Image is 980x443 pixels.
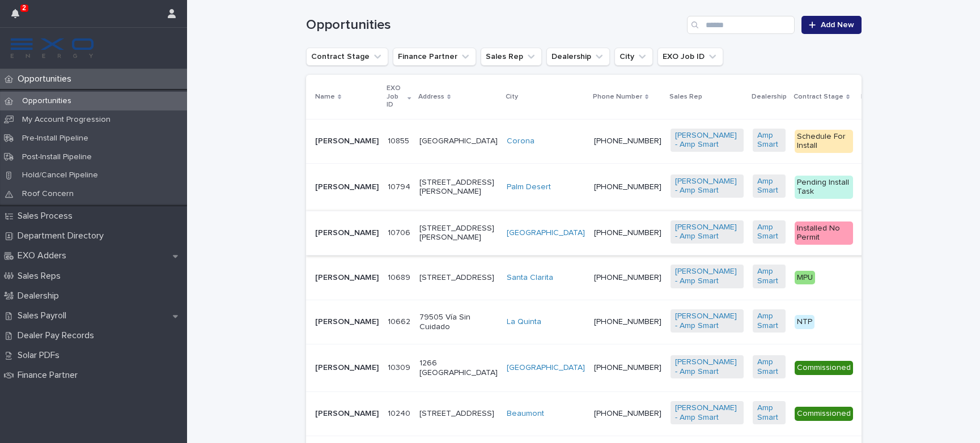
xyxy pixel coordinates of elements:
[419,273,498,283] p: [STREET_ADDRESS]
[594,318,661,326] a: [PHONE_NUMBER]
[388,407,413,419] p: 10240
[13,250,75,261] p: EXO Adders
[13,231,113,241] p: Department Directory
[13,271,70,282] p: Sales Reps
[306,48,388,66] button: Contract Stage
[757,267,781,286] a: Amp Smart
[757,403,781,423] a: Amp Smart
[675,177,739,196] a: [PERSON_NAME] - Amp Smart
[675,131,739,150] a: [PERSON_NAME] - Amp Smart
[594,137,661,145] a: [PHONE_NUMBER]
[675,267,739,286] a: [PERSON_NAME] - Amp Smart
[757,131,781,150] a: Amp Smart
[801,16,861,34] a: Add New
[795,176,853,199] div: Pending Install Task
[752,91,787,103] p: Dealership
[13,96,80,106] p: Opportunities
[13,152,101,162] p: Post-Install Pipeline
[675,312,739,331] a: [PERSON_NAME] - Amp Smart
[419,313,498,332] p: 79505 Vía Sin Cuidado
[9,37,95,59] img: FKS5r6ZBThi8E5hshIGi
[821,21,854,29] span: Add New
[594,364,661,372] a: [PHONE_NUMBER]
[757,177,781,196] a: Amp Smart
[675,357,739,377] a: [PERSON_NAME] - Amp Smart
[795,221,853,245] div: Installed No Permit
[419,178,498,197] p: [STREET_ADDRESS][PERSON_NAME]
[614,48,653,66] button: City
[315,409,379,419] p: [PERSON_NAME]
[757,357,781,377] a: Amp Smart
[795,130,853,154] div: Schedule For Install
[507,363,585,373] a: [GEOGRAPHIC_DATA]
[11,7,26,27] div: 2
[593,91,642,103] p: Phone Number
[757,223,781,242] a: Amp Smart
[306,17,683,33] h1: Opportunities
[507,409,544,419] a: Beaumont
[419,409,498,419] p: [STREET_ADDRESS]
[419,137,498,146] p: [GEOGRAPHIC_DATA]
[388,361,413,373] p: 10309
[315,91,335,103] p: Name
[594,274,661,282] a: [PHONE_NUMBER]
[507,137,534,146] a: Corona
[481,48,542,66] button: Sales Rep
[675,403,739,423] a: [PERSON_NAME] - Amp Smart
[388,315,413,327] p: 10662
[794,91,843,103] p: Contract Stage
[507,317,541,327] a: La Quinta
[594,410,661,418] a: [PHONE_NUMBER]
[13,291,68,301] p: Dealership
[388,180,413,192] p: 10794
[315,228,379,238] p: [PERSON_NAME]
[506,91,518,103] p: City
[507,273,553,283] a: Santa Clarita
[594,183,661,191] a: [PHONE_NUMBER]
[315,137,379,146] p: [PERSON_NAME]
[861,91,913,103] p: Finance Partner
[795,315,814,329] div: NTP
[13,310,75,321] p: Sales Payroll
[546,48,610,66] button: Dealership
[13,171,107,180] p: Hold/Cancel Pipeline
[594,229,661,237] a: [PHONE_NUMBER]
[13,115,120,125] p: My Account Progression
[13,189,83,199] p: Roof Concern
[419,224,498,243] p: [STREET_ADDRESS][PERSON_NAME]
[315,182,379,192] p: [PERSON_NAME]
[22,4,26,12] p: 2
[795,361,853,375] div: Commissioned
[795,271,815,285] div: MPU
[13,350,69,361] p: Solar PDFs
[795,407,853,421] div: Commissioned
[388,226,413,238] p: 10706
[13,370,87,381] p: Finance Partner
[13,134,97,143] p: Pre-Install Pipeline
[669,91,702,103] p: Sales Rep
[418,91,444,103] p: Address
[13,330,103,341] p: Dealer Pay Records
[419,359,498,378] p: 1266 [GEOGRAPHIC_DATA]
[388,271,413,283] p: 10689
[315,273,379,283] p: [PERSON_NAME]
[757,312,781,331] a: Amp Smart
[393,48,476,66] button: Finance Partner
[388,134,411,146] p: 10855
[507,228,585,238] a: [GEOGRAPHIC_DATA]
[657,48,723,66] button: EXO Job ID
[13,74,80,84] p: Opportunities
[387,82,405,111] p: EXO Job ID
[675,223,739,242] a: [PERSON_NAME] - Amp Smart
[507,182,551,192] a: Palm Desert
[687,16,795,34] input: Search
[315,317,379,327] p: [PERSON_NAME]
[13,211,82,221] p: Sales Process
[315,363,379,373] p: [PERSON_NAME]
